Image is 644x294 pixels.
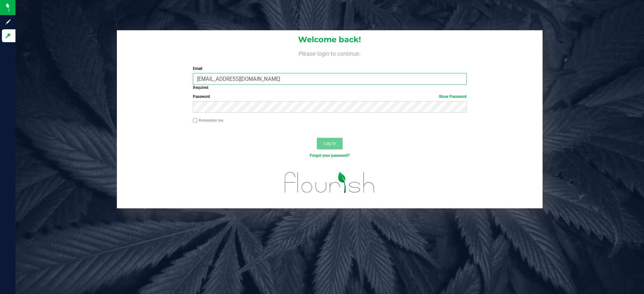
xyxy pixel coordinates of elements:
button: Log In [317,138,343,149]
label: Remember me [193,118,223,123]
img: flourish_logo.svg [277,166,383,200]
a: Show Password [439,94,467,99]
h4: Please login to continue. [117,49,542,57]
input: Remember me [193,118,197,123]
inline-svg: Sign up [5,19,11,25]
label: Email [193,66,467,71]
span: Password [193,94,210,99]
span: Log In [323,141,336,146]
h1: Welcome back! [117,35,542,44]
strong: Required [193,85,208,90]
inline-svg: Log in [5,33,11,39]
a: Forgot your password? [310,153,350,158]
